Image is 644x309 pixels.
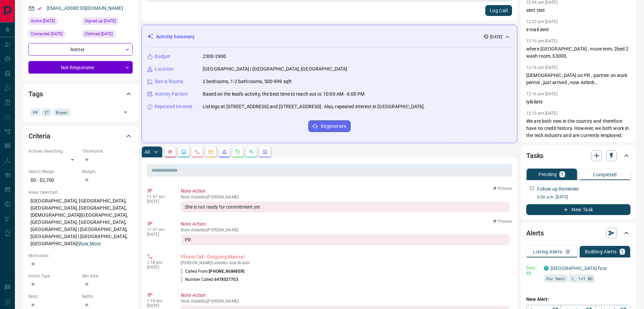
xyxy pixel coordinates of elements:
button: Pinned [492,186,512,192]
p: We are both new in the country and therefore have no credit history. However, we both work in the... [526,118,630,139]
p: Activity Summary [156,33,195,40]
h2: Tags [28,89,43,99]
svg: Emails [208,149,214,155]
button: Open [121,108,130,117]
p: 2 bedrooms, 1-2 bathrooms, 500-999 sqft [203,78,292,85]
p: Beds: [28,293,79,300]
p: Baths: [82,293,133,300]
p: All [145,150,150,154]
p: 12:19 pm [DATE] [526,39,557,43]
svg: Listing Alerts [222,149,227,155]
p: Completed [593,172,617,177]
div: Mon May 06 2024 [28,30,79,40]
div: Not Responsive [28,61,133,74]
p: Location [155,65,174,73]
p: New Alert: [526,296,630,303]
div: Activity Summary[DATE] [147,31,512,43]
span: IT [44,109,49,116]
p: 12:15 pm [DATE] [526,111,557,116]
a: [EMAIL_ADDRESS][DOMAIN_NAME] [47,5,123,11]
p: [DATE] [490,34,502,40]
p: Note Added by [PERSON_NAME] [181,228,509,232]
svg: Email [526,271,531,276]
p: Budget [155,53,170,60]
h2: Tasks [526,150,543,161]
div: Thu Jan 02 2025 [28,17,79,27]
div: She is not ready for commitment yet [181,201,509,212]
div: Mon Oct 17 2022 [82,30,133,40]
span: Buyer [56,109,68,116]
span: Contacted [DATE] [31,31,63,37]
p: Building Alerts [585,249,617,254]
span: Active [DATE] [31,18,55,24]
p: Repeated Interest [155,103,193,110]
span: 1, 1+1 BD [571,275,593,282]
div: condos.ca [544,266,549,271]
svg: Lead Browsing Activity [181,149,186,155]
p: Activity Pattern [155,91,188,98]
p: iyibilate [526,98,630,105]
svg: Opportunities [249,149,254,155]
p: [DATE] [147,199,171,204]
button: Log Call [485,5,512,16]
p: 0 [567,249,569,254]
p: 1 [561,172,563,177]
div: Tags [28,86,133,102]
p: Search Range: [28,169,79,175]
p: Pending [538,172,557,177]
p: Based on the lead's activity, the best time to reach out is: 10:00 AM - 6:00 PM [203,91,364,98]
p: [GEOGRAPHIC_DATA], [GEOGRAPHIC_DATA], [GEOGRAPHIC_DATA], [GEOGRAPHIC_DATA], [DEMOGRAPHIC_DATA][GE... [28,195,133,249]
p: Listing Alerts [533,249,562,254]
p: Timeframe: [82,148,133,154]
a: [GEOGRAPHIC_DATA] four [551,266,607,271]
div: PR [181,234,509,245]
p: Number Called: [181,276,238,283]
p: 6:00 a.m. [DATE] [537,194,630,200]
p: Home Type: [28,273,79,279]
p: 11:57 am [147,227,171,232]
p: sent text [526,7,630,14]
p: Min Size: [82,273,133,279]
p: [PERSON_NAME] called Ibi-ilate Braide [181,260,509,265]
p: [GEOGRAPHIC_DATA] | [GEOGRAPHIC_DATA], [GEOGRAPHIC_DATA] [203,65,347,73]
p: Called From: [181,268,244,274]
h2: Alerts [526,228,544,238]
div: Renter [28,43,133,56]
button: Pinned [492,218,512,225]
p: Motivation: [28,253,133,259]
p: Listings at [STREET_ADDRESS] and [STREET_ADDRESS]. Also, repeated interest in [GEOGRAPHIC_DATA]. [203,103,425,110]
p: 1 [621,249,624,254]
p: Note Action [181,220,509,228]
p: 1:18 pm [147,260,171,265]
p: Actively Searching: [28,148,79,154]
p: 12:25 pm [DATE] [526,19,557,24]
p: [DATE] [147,232,171,237]
p: 12:16 pm [DATE] [526,92,557,96]
p: Areas Searched: [28,189,133,195]
span: PR [33,109,38,116]
p: e mail sent [526,26,630,33]
p: Phone Call - Outgoing Manual [181,253,509,260]
p: Note Action [181,188,509,195]
p: Daily [526,265,540,271]
svg: Agent Actions [262,149,268,155]
p: $0 - $2,700 [28,175,79,186]
p: Follow up Reminder [537,186,579,193]
span: Signed up [DATE] [85,18,116,24]
p: 1:18 pm [147,298,171,303]
p: [DATE] [147,265,171,270]
svg: Notes [168,149,173,155]
p: Note Added by [PERSON_NAME] [181,299,509,304]
span: For Rent [546,275,565,282]
div: Tasks [526,148,630,164]
p: Note Added by [PERSON_NAME] [181,195,509,199]
p: Size & Rooms [155,78,184,85]
p: where [GEOGRAPHIC_DATA] , move imm, 2bed 2 wash room, $3000, [526,45,630,60]
p: 11:07 am [147,194,171,199]
div: Criteria [28,128,133,144]
span: Claimed [DATE] [85,31,113,37]
p: [DEMOGRAPHIC_DATA] on PR , partner on work permit , just arrived , now Airbnb , [526,72,630,86]
button: Regenerate [308,120,351,132]
svg: Calls [195,149,200,155]
div: Alerts [526,225,630,241]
